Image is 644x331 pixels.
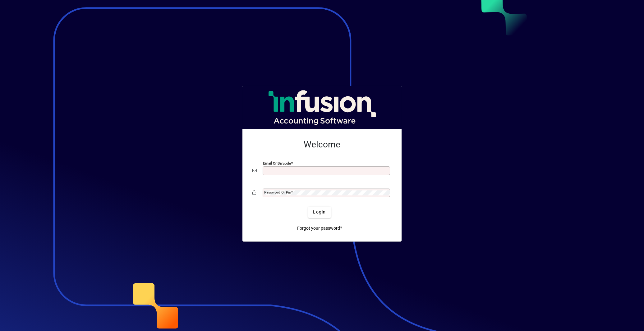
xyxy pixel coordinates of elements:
[252,139,392,150] h2: Welcome
[264,190,291,194] mat-label: Password or Pin
[263,161,291,165] mat-label: Email or Barcode
[295,223,345,234] a: Forgot your password?
[297,225,342,232] span: Forgot your password?
[308,207,331,218] button: Login
[313,209,326,215] span: Login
